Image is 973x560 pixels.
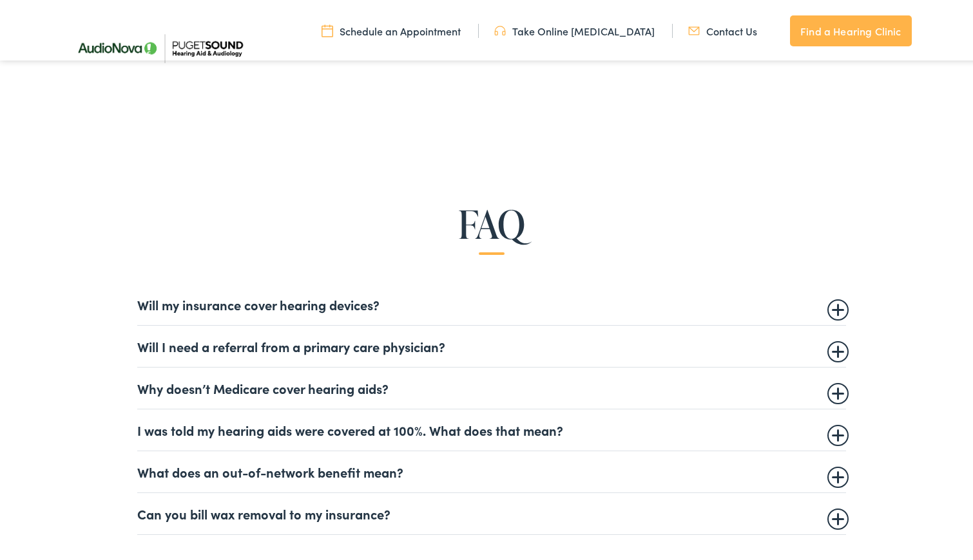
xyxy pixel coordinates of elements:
img: utility icon [494,21,506,35]
h2: FAQ [48,200,934,243]
summary: Will my insurance cover hearing devices? [137,294,846,310]
summary: I was told my hearing aids were covered at 100%. What does that mean? [137,420,846,435]
summary: Why doesn’t Medicare cover hearing aids? [137,378,846,393]
a: Schedule an Appointment [322,21,461,35]
a: Contact Us [688,21,757,35]
a: Take Online [MEDICAL_DATA] [494,21,655,35]
summary: Can you bill wax removal to my insurance? [137,503,846,519]
summary: Will I need a referral from a primary care physician? [137,336,846,351]
img: utility icon [322,21,333,35]
img: utility icon [688,21,700,35]
summary: What does an out-of-network benefit mean? [137,462,846,477]
a: Find a Hearing Clinic [790,13,911,44]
